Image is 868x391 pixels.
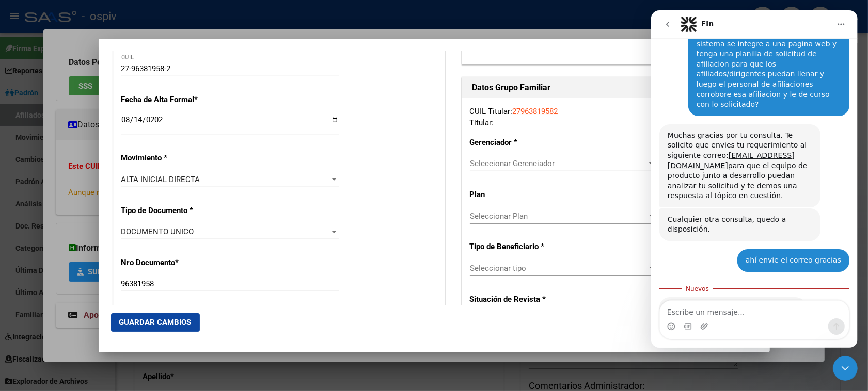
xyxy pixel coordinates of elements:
p: Fecha de Alta Formal [121,94,216,106]
span: Seleccionar Plan [470,211,647,221]
p: Nro Documento [121,257,216,269]
iframe: Intercom live chat [651,10,858,348]
span: Seleccionar Gerenciador [470,159,647,168]
h1: Datos Grupo Familiar [472,82,737,94]
span: Seleccionar tipo [470,264,647,273]
a: 27963819582 [513,107,558,116]
p: Plan [470,189,551,201]
div: CUIL Titular: Titular: [470,106,740,129]
button: Guardar Cambios [111,313,200,332]
span: Guardar Cambios [119,318,192,327]
p: Movimiento * [121,152,216,164]
span: ALTA INICIAL DIRECTA [121,175,200,184]
iframe: Intercom live chat [833,356,858,381]
p: Gerenciador * [470,137,551,149]
span: DOCUMENTO UNICO [121,227,194,236]
p: Tipo de Documento * [121,205,216,217]
p: Situación de Revista * [470,294,551,305]
p: Tipo de Beneficiario * [470,241,551,253]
